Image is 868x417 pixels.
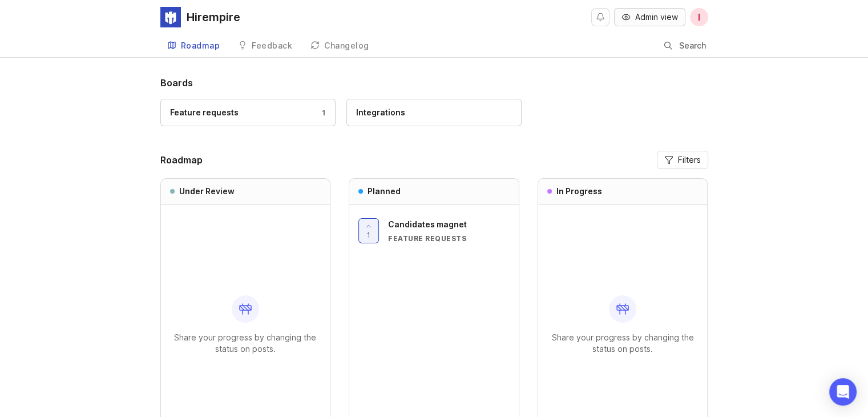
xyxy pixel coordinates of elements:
a: Feedback [231,34,299,58]
div: 1 [316,108,326,118]
h1: Boards [160,76,708,90]
button: Notifications [591,8,609,26]
a: Integrations [346,99,522,126]
span: 1 [367,230,370,240]
span: Admin view [635,11,678,23]
button: 1 [358,218,379,243]
span: I [698,10,700,24]
div: Hirempire [187,11,240,23]
span: Candidates magnet [388,219,467,229]
button: I [690,8,708,26]
div: Feature requests [388,234,510,243]
button: Admin view [614,8,685,26]
h2: Roadmap [160,153,203,167]
div: Integrations [356,106,405,119]
h3: Under Review [179,186,235,197]
div: Roadmap [181,42,220,50]
h3: Planned [368,186,401,197]
p: Share your progress by changing the status on posts. [170,332,321,355]
div: Feedback [252,42,292,50]
a: Changelog [304,34,376,58]
p: Share your progress by changing the status on posts. [547,332,699,355]
div: Open Intercom Messenger [829,378,857,406]
h3: In Progress [556,186,602,197]
button: Filters [657,151,708,169]
a: Candidates magnetFeature requests [388,218,510,243]
span: Filters [678,154,701,166]
a: Roadmap [160,34,227,58]
div: Changelog [324,42,369,50]
a: Feature requests1 [160,99,336,126]
div: Feature requests [170,106,239,119]
img: Hirempire logo [160,7,181,27]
